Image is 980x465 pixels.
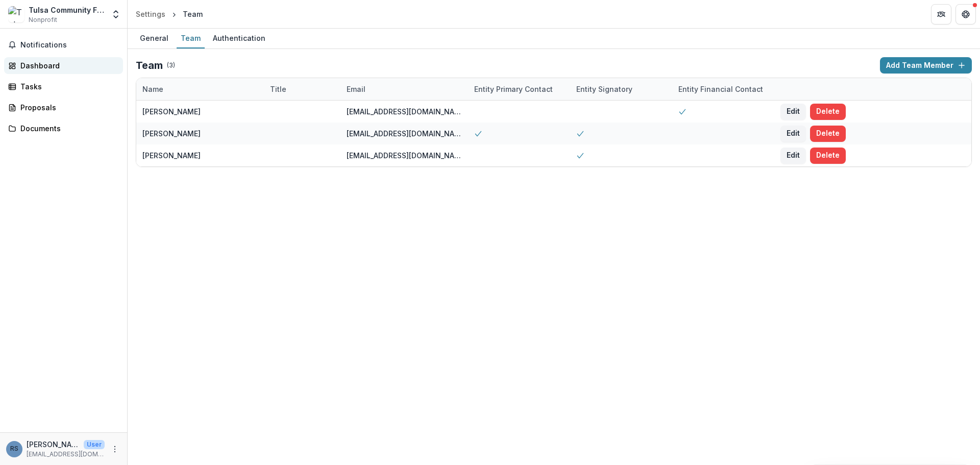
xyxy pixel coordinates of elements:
[340,78,468,100] div: Email
[20,123,115,134] div: Documents
[27,439,80,450] p: [PERSON_NAME]
[136,9,165,19] div: Settings
[183,9,203,19] div: Team
[136,84,169,94] div: Name
[136,78,264,100] div: Name
[29,15,57,25] span: Nonprofit
[20,41,119,50] span: Notifications
[931,4,951,25] button: Partners
[177,29,205,48] a: Team
[136,31,173,45] div: General
[132,7,169,21] a: Settings
[264,78,340,100] div: Title
[109,443,121,455] button: More
[468,78,570,100] div: Entity Primary Contact
[347,150,462,161] div: [EMAIL_ADDRESS][DOMAIN_NAME]
[4,57,123,74] a: Dashboard
[780,148,806,164] button: Edit
[27,450,105,459] p: [EMAIL_ADDRESS][DOMAIN_NAME]
[810,104,846,120] button: Delete
[340,84,372,94] div: Email
[4,99,123,116] a: Proposals
[142,128,201,139] div: [PERSON_NAME]
[570,78,672,100] div: Entity Signatory
[209,31,269,45] div: Authentication
[4,78,123,95] a: Tasks
[29,5,105,15] div: Tulsa Community Foundation
[810,126,846,142] button: Delete
[955,4,976,25] button: Get Help
[672,78,774,100] div: Entity Financial Contact
[672,84,769,94] div: Entity Financial Contact
[4,37,123,53] button: Notifications
[468,84,559,94] div: Entity Primary Contact
[347,106,462,117] div: [EMAIL_ADDRESS][DOMAIN_NAME]
[167,61,175,70] p: ( 3 )
[810,148,846,164] button: Delete
[136,59,163,71] h2: Team
[132,7,207,21] nav: breadcrumb
[177,31,205,45] div: Team
[8,6,24,22] img: Tulsa Community Foundation
[880,57,972,74] button: Add Team Member
[142,150,201,161] div: [PERSON_NAME]
[347,128,462,139] div: [EMAIL_ADDRESS][DOMAIN_NAME]
[136,29,173,48] a: General
[142,106,201,117] div: [PERSON_NAME]
[10,446,18,452] div: Ryan Starkweather
[84,440,105,449] p: User
[20,81,115,92] div: Tasks
[20,102,115,113] div: Proposals
[4,120,123,137] a: Documents
[264,84,292,94] div: Title
[109,4,123,25] button: Open entity switcher
[570,84,639,94] div: Entity Signatory
[780,126,806,142] button: Edit
[20,60,115,71] div: Dashboard
[780,104,806,120] button: Edit
[209,29,269,48] a: Authentication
